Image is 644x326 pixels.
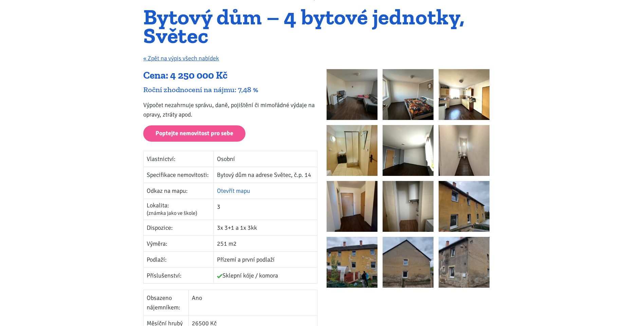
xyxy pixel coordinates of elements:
[143,69,317,82] div: Cena: 4 250 000 Kč
[217,187,250,195] a: Otevřít mapu
[144,220,214,236] td: Dispozice:
[144,290,189,315] td: Obsazeno nájemníkem:
[147,210,197,217] span: (známka jako ve škole)
[214,199,317,220] td: 3
[144,151,214,167] td: Vlastnictví:
[214,151,317,167] td: Osobní
[144,268,214,284] td: Příslušenství:
[188,290,317,315] td: Ano
[214,167,317,183] td: Bytový dům na adrese Světec, č.p. 14
[144,236,214,252] td: Výměra:
[214,252,317,268] td: Přízemí a první podlaží
[143,8,501,45] h1: Bytový dům – 4 bytové jednotky, Světec
[143,55,219,62] a: « Zpět na výpis všech nabídek
[214,236,317,252] td: 251 m2
[143,125,245,142] a: Poptejte nemovitost pro sebe
[144,183,214,199] td: Odkaz na mapu:
[143,100,317,119] p: Výpočet nezahrnuje správu, daně, pojištění či mimořádné výdaje na opravy, ztráty apod.
[144,199,214,220] td: Lokalita:
[143,85,317,94] div: Roční zhodnocení na nájmu: 7,48 %
[214,268,317,284] td: Sklepní kóje / komora
[144,252,214,268] td: Podlaží:
[214,220,317,236] td: 3x 3+1 a 1x 3kk
[144,167,214,183] td: Specifikace nemovitosti:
